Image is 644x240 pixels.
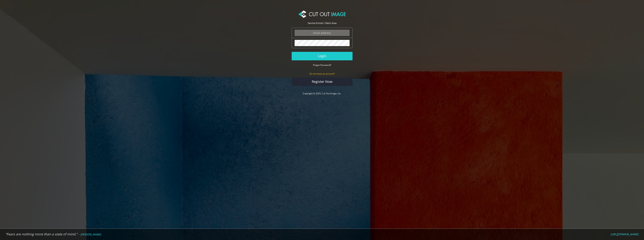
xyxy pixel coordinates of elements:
[292,77,353,86] a: Register Now
[295,30,350,36] input: Email Address
[611,233,638,236] a: [URL][DOMAIN_NAME]
[308,21,336,25] span: Service Portal / Client Area
[292,52,353,60] button: Login
[298,11,346,18] img: Cut Out Image
[310,72,335,75] small: Do not have an account?
[303,92,341,95] a: Copyright © 2025, Cut Out Image, Inc.
[313,63,331,67] a: Forgot Password?
[78,233,101,236] em: -- [PERSON_NAME]
[6,232,77,236] em: “Fears are nothing more than a state of mind.”
[313,63,331,67] small: Forgot Password?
